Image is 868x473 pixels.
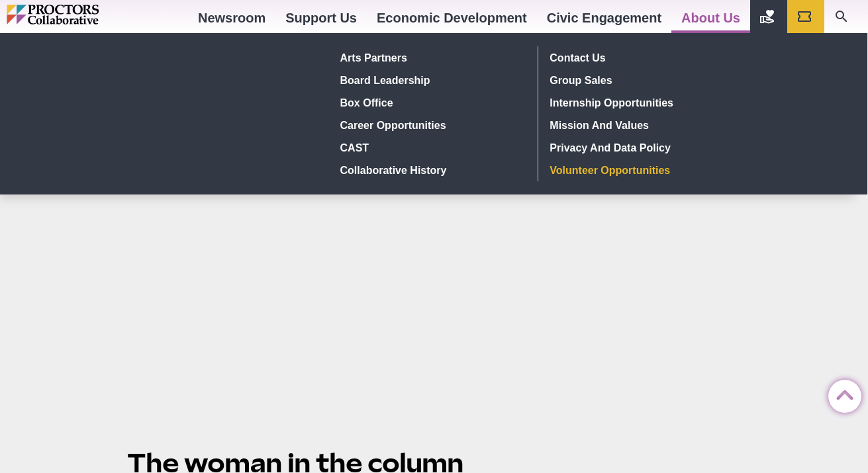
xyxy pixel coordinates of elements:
[545,69,738,91] a: Group Sales
[335,46,528,69] a: Arts Partners
[545,91,738,114] a: Internship Opportunities
[545,159,738,181] a: Volunteer Opportunities
[545,114,738,136] a: Mission and Values
[335,91,528,114] a: Box Office
[545,136,738,159] a: Privacy and Data Policy
[335,114,528,136] a: Career Opportunities
[335,69,528,91] a: Board Leadership
[335,136,528,159] a: CAST
[127,165,516,384] iframe: Theatre Ghosts: The Man in the Hat 2018
[828,380,855,407] a: Back to Top
[7,5,156,24] img: Proctors logo
[335,159,528,181] a: Collaborative History
[545,46,738,69] a: Contact Us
